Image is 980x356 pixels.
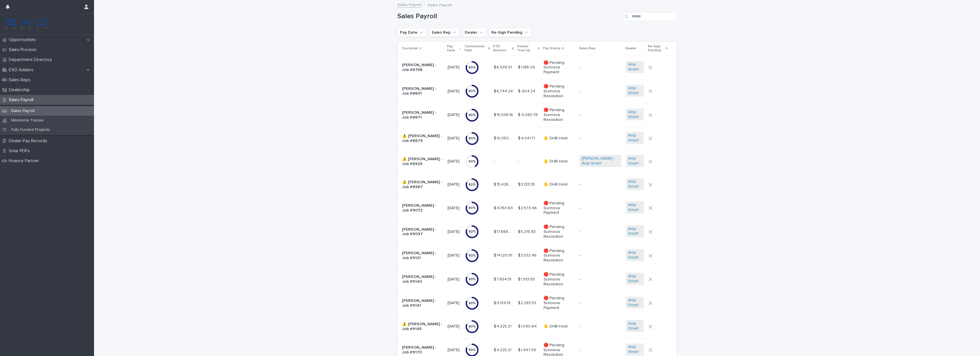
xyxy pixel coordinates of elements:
[465,348,479,352] div: 80 %
[494,111,514,117] p: $ 15,036.16
[544,201,575,215] p: 🛑 Pending Sunnova Payment
[397,291,677,315] tr: [PERSON_NAME] - Job #9141[DATE]80%$ 9,134.19$ 9,134.19 $ 2,283.55$ 2,283.55 🛑 Pending Sunnova Pay...
[579,301,621,306] p: -
[7,77,35,83] p: Sales Reps
[628,298,642,308] a: Amp Smart
[7,67,38,73] p: EXO Adders
[494,228,514,234] p: $ 17,668.27
[518,252,538,258] p: $ 3,532.48
[402,345,443,355] p: [PERSON_NAME] - Job #9170
[465,206,479,210] div: 80 %
[402,134,443,143] p: ⚠️ [PERSON_NAME] - Job #8879
[494,158,496,164] p: -
[465,113,479,117] div: 80 %
[582,156,619,166] a: [PERSON_NAME] - Amp Smart
[628,274,642,284] a: Amp Smart
[579,136,621,141] p: -
[402,298,443,308] p: [PERSON_NAME] - Job #9141
[397,150,677,173] tr: ⚠️ [PERSON_NAME] - Job #8929[DATE]40%-- -- ✋ DHB Hold[PERSON_NAME] - Amp Smart Amp Smart
[544,296,575,310] p: 🛑 Pending Sunnova Payment
[518,111,539,117] p: $ -5,080.78
[517,43,536,54] p: Dealer True Up
[518,323,538,329] p: $ 1,090.64
[544,136,575,141] p: ✋ DHB Hold
[7,127,54,132] p: Fully Funded Projects
[622,12,677,21] input: Search
[7,37,40,42] p: Opportunities
[518,64,536,70] p: $ 1,186.09
[465,325,479,329] div: 80 %
[397,315,677,338] tr: ⚠️ [PERSON_NAME] - Job #9145[DATE]80%$ 4,225.21$ 4,225.21 $ 1,090.64$ 1,090.64 ✋ DHB Hold-Amp Smart
[494,64,513,70] p: $ 6,539.91
[448,113,461,117] p: [DATE]
[397,244,677,267] tr: [PERSON_NAME] - Job #9121[DATE]80%$ 14,129.91$ 14,129.91 $ 3,532.48$ 3,532.48 🛑 Pending Sunnova R...
[544,249,575,263] p: 🛑 Pending Sunnova Resolution
[648,43,664,54] p: Re-Sign Pending
[628,179,642,189] a: Amp Smart
[397,196,677,220] tr: [PERSON_NAME] - Job #9072[DATE]80%$ 4,760.63$ 4,760.63 $ 2,573.46$ 2,573.46 🛑 Pending Sunnova Pay...
[579,277,621,282] p: -
[544,60,575,75] p: 🛑 Pending Sunnova Payment
[628,110,642,119] a: Amp Smart
[579,182,621,187] p: -
[465,301,479,305] div: 80 %
[494,135,514,141] p: $ 10,050.59
[518,88,536,94] p: $ -904.24
[465,183,479,187] div: 80 %
[397,220,677,244] tr: [PERSON_NAME] - Job #9097[DATE]80%$ 17,668.27$ 17,668.27 $ 5,216.83$ 5,216.83 🛑 Pending Sunnova R...
[397,173,677,196] tr: ⚠️ [PERSON_NAME] - Job #8987[DATE]80%$ 15,426.09$ 15,426.09 $ 3,123.35$ 3,123.35 ✋ DHB Hold-Amp S...
[518,276,536,282] p: $ 1,913.55
[7,47,41,52] p: Sales Process
[7,97,38,103] p: Sales Payroll
[448,277,461,282] p: [DATE]
[494,252,513,258] p: $ 14,129.91
[465,160,479,164] div: 40 %
[493,43,511,54] p: PTD Amount
[402,110,443,120] p: [PERSON_NAME] - Job #8871
[448,229,461,234] p: [DATE]
[397,12,620,21] h1: Sales Payroll
[7,158,44,164] p: Finance Partner
[579,206,621,211] p: -
[465,277,479,281] div: 80 %
[518,347,537,353] p: $ 1,447.99
[465,254,479,258] div: 80 %
[462,28,487,37] button: Dealer
[544,108,575,122] p: 🛑 Pending Sunnova Resolution
[465,89,479,93] div: 80 %
[402,251,443,261] p: [PERSON_NAME] - Job #9121
[494,347,513,353] p: $ 4,225.21
[7,138,52,144] p: Dealer Pay Records
[402,227,443,237] p: [PERSON_NAME] - Job #9097
[628,86,642,95] a: Amp Smart
[628,156,642,166] a: Amp Smart
[402,157,443,166] p: ⚠️ [PERSON_NAME] - Job #8929
[579,113,621,117] p: -
[397,79,677,103] tr: [PERSON_NAME] - Job #8801[DATE]80%$ 6,744.24$ 6,744.24 $ -904.24$ -904.24 🛑 Pending Sunnova Resol...
[465,230,479,234] div: 80 %
[518,205,538,211] p: $ 2,573.46
[628,345,642,354] a: Amp Smart
[544,324,575,329] p: ✋ DHB Hold
[448,206,461,211] p: [DATE]
[544,159,575,164] p: ✋ DHB Hold
[494,276,513,282] p: $ 7,654.19
[518,181,536,187] p: $ 3,123.35
[402,274,443,284] p: [PERSON_NAME] - Job #9140
[489,28,532,37] button: Re-Sign Pending
[625,45,636,52] p: Dealer
[543,45,561,52] p: Pay Status
[518,300,537,306] p: $ 2,283.55
[402,180,443,190] p: ⚠️ [PERSON_NAME] - Job #8987
[402,203,443,213] p: [PERSON_NAME] - Job #9072
[402,45,418,52] p: Customer
[628,62,642,72] a: Amp Smart
[402,86,443,96] p: [PERSON_NAME] - Job #8801
[465,137,479,141] div: 80 %
[579,65,621,70] p: -
[544,84,575,98] p: 🛑 Pending Sunnova Resolution
[518,135,536,141] p: $ 4,041.71
[397,103,677,127] tr: [PERSON_NAME] - Job #8871[DATE]80%$ 15,036.16$ 15,036.16 $ -5,080.78$ -5,080.78 🛑 Pending Sunnova...
[465,43,487,54] p: Commission Paid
